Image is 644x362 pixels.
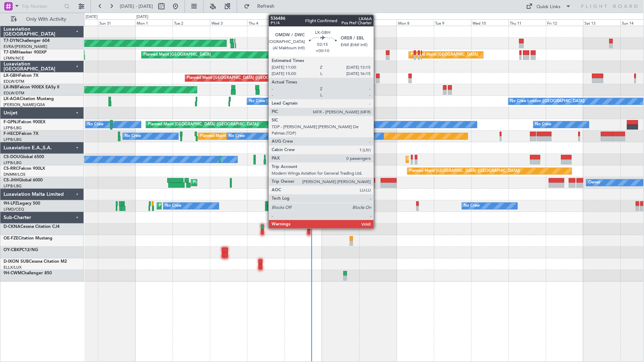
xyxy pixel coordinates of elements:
[251,4,281,9] span: Refresh
[535,119,552,130] div: No Crew
[173,19,210,26] div: Tue 2
[397,19,434,26] div: Mon 8
[4,183,22,189] a: LFPB/LBG
[297,177,408,188] div: Planned Maint [GEOGRAPHIC_DATA] ([GEOGRAPHIC_DATA])
[120,3,153,10] span: [DATE] - [DATE]
[249,96,328,107] div: No Crew [GEOGRAPHIC_DATA] (Dublin Intl)
[21,1,62,12] input: Trip Number
[135,19,173,26] div: Mon 1
[125,131,141,142] div: No Crew
[546,19,583,26] div: Fri 12
[322,19,359,26] div: Sat 6
[148,119,259,130] div: Planned Maint [GEOGRAPHIC_DATA] ([GEOGRAPHIC_DATA])
[4,79,24,84] a: EDLW/DTM
[4,44,47,49] a: EVRA/[PERSON_NAME]
[210,19,247,26] div: Wed 3
[4,97,54,101] a: LX-AOACitation Mustang
[4,74,19,78] span: LX-GBH
[4,155,20,159] span: CS-DOU
[4,201,40,206] a: 9H-LPZLegacy 500
[286,119,303,130] div: No Crew
[471,19,509,26] div: Wed 10
[4,155,44,159] a: CS-DOUGlobal 6500
[4,132,19,136] span: F-HECD
[229,131,245,142] div: No Crew
[4,260,29,264] span: D-IXON SUB
[4,271,52,275] a: 9H-CWMChallenger 850
[143,50,211,60] div: Planned Maint [GEOGRAPHIC_DATA]
[4,90,24,96] a: EDLW/DTM
[4,225,20,229] span: D-CKNA
[411,50,478,60] div: Planned Maint [GEOGRAPHIC_DATA]
[241,1,283,12] button: Refresh
[4,236,18,241] span: OE-FZE
[4,265,21,270] a: ELLX/LUX
[18,17,74,22] span: Only With Activity
[4,201,18,206] span: 9H-LPZ
[4,97,20,101] span: LX-AOA
[4,56,24,61] a: LFMN/NCE
[4,50,47,55] a: T7-EMIHawker 900XP
[4,74,38,78] a: LX-GBHFalcon 7X
[136,14,148,20] div: [DATE]
[86,14,98,20] div: [DATE]
[537,4,561,11] div: Quick Links
[4,167,19,171] span: CS-RRC
[4,50,17,55] span: T7-EMI
[159,201,237,211] div: Planned Maint Nice ([GEOGRAPHIC_DATA])
[4,132,38,136] a: F-HECDFalcon 7X
[510,96,585,107] div: No Crew London ([GEOGRAPHIC_DATA])
[408,154,519,165] div: Planned Maint [GEOGRAPHIC_DATA] ([GEOGRAPHIC_DATA])
[4,137,22,142] a: LFPB/LBG
[193,177,304,188] div: Planned Maint [GEOGRAPHIC_DATA] ([GEOGRAPHIC_DATA])
[4,248,38,252] a: OY-CBKPC12/NG
[4,207,24,212] a: LFMD/CEQ
[247,19,285,26] div: Thu 4
[583,19,621,26] div: Sat 13
[200,131,311,142] div: Planned Maint [GEOGRAPHIC_DATA] ([GEOGRAPHIC_DATA])
[4,120,19,124] span: F-GPNJ
[8,14,76,25] button: Only With Activity
[4,236,52,241] a: OE-FZECitation Mustang
[4,178,43,182] a: CS-JHHGlobal 6000
[4,248,19,252] span: OY-CBK
[4,39,50,43] a: T7-DYNChallenger 604
[409,166,520,176] div: Planned Maint [GEOGRAPHIC_DATA] ([GEOGRAPHIC_DATA])
[87,119,104,130] div: No Crew
[434,19,471,26] div: Tue 9
[509,19,546,26] div: Thu 11
[4,271,21,275] span: 9H-CWM
[4,120,45,124] a: F-GPNJFalcon 900EX
[588,177,600,188] div: Owner
[523,1,575,12] button: Quick Links
[4,85,17,89] span: LX-INB
[4,172,25,177] a: DNMM/LOS
[4,125,22,131] a: LFPB/LBG
[98,19,135,26] div: Sun 31
[187,73,305,83] div: Planned Maint [GEOGRAPHIC_DATA] ([GEOGRAPHIC_DATA] Intl)
[464,201,480,211] div: No Crew
[4,85,59,89] a: LX-INBFalcon 900EX EASy II
[4,160,22,166] a: LFPB/LBG
[4,167,45,171] a: CS-RRCFalcon 900LX
[4,102,45,107] a: [PERSON_NAME]/QSA
[4,225,60,229] a: D-CKNACessna Citation CJ4
[285,19,322,26] div: Fri 5
[4,39,19,43] span: T7-DYN
[359,19,397,26] div: Sun 7
[165,201,181,211] div: No Crew
[4,260,67,264] a: D-IXON SUBCessna Citation M2
[4,178,19,182] span: CS-JHH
